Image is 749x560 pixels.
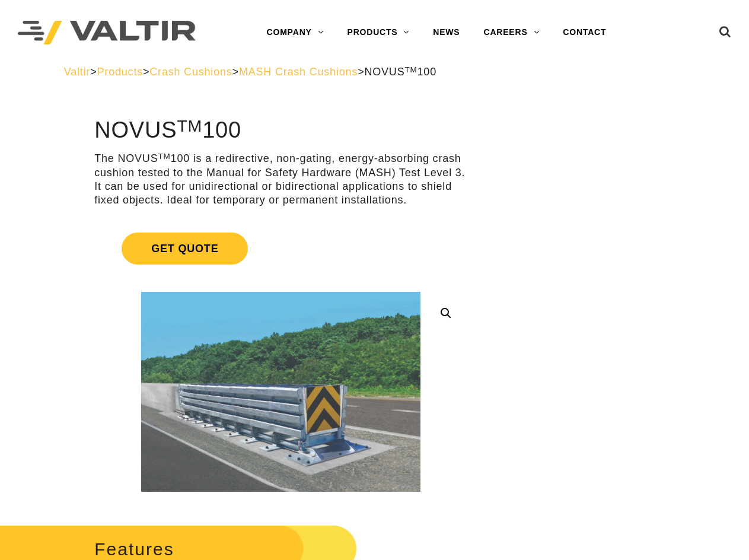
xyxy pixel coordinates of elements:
[158,152,170,161] sup: TM
[177,116,202,135] sup: TM
[122,233,248,265] span: Get Quote
[336,21,422,44] a: PRODUCTS
[97,66,143,78] a: Products
[94,118,467,143] h1: NOVUS 100
[421,21,471,44] a: NEWS
[404,65,417,74] sup: TM
[94,152,467,208] p: The NOVUS 100 is a redirective, non-gating, energy-absorbing crash cushion tested to the Manual f...
[551,21,618,44] a: CONTACT
[239,66,358,78] a: MASH Crash Cushions
[64,65,686,79] div: > > > >
[364,66,436,78] span: NOVUS 100
[64,66,90,78] a: Valtir
[255,21,336,44] a: COMPANY
[149,66,232,78] a: Crash Cushions
[94,218,467,279] a: Get Quote
[471,21,551,44] a: CAREERS
[18,21,196,45] img: Valtir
